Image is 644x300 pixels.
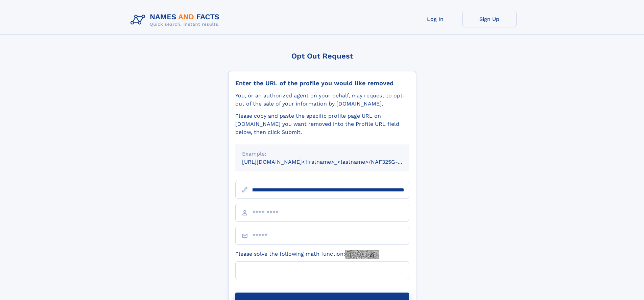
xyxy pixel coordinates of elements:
[235,112,409,136] div: Please copy and paste the specific profile page URL on [DOMAIN_NAME] you want removed into the Pr...
[235,79,409,87] div: Enter the URL of the profile you would like removed
[235,92,409,108] div: You, or an authorized agent on your behalf, may request to opt-out of the sale of your informatio...
[242,150,402,158] div: Example:
[242,159,422,165] small: [URL][DOMAIN_NAME]<firstname>_<lastname>/NAF325G-xxxxxxxx
[235,250,379,259] label: Please solve the following math function:
[408,11,462,27] a: Log In
[228,52,416,60] div: Opt Out Request
[128,11,225,29] img: Logo Names and Facts
[462,11,517,27] a: Sign Up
